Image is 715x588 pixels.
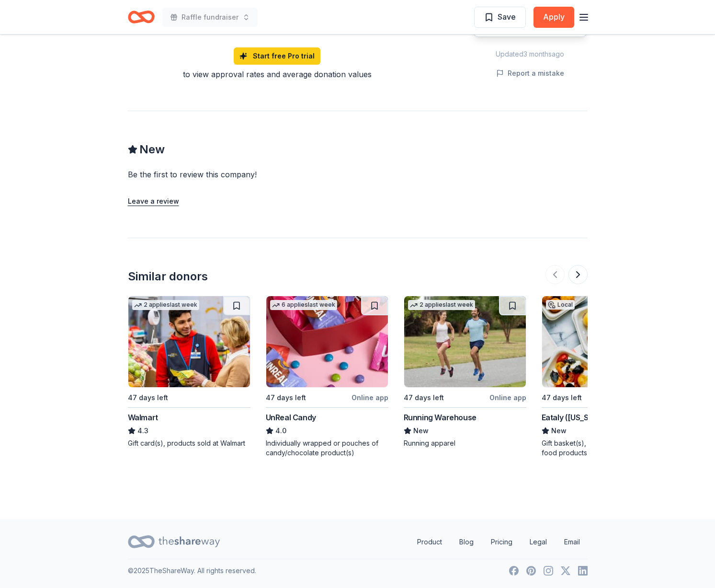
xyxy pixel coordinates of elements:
[128,169,373,180] div: Be the first to review this company!
[551,425,567,437] span: New
[162,8,258,27] button: Raffle fundraiser
[404,412,477,423] div: Running Warehouse
[474,7,526,28] button: Save
[473,48,588,60] div: Updated 3 months ago
[266,392,306,404] div: 47 days left
[483,532,520,552] a: Pricing
[128,438,250,448] div: Gift card(s), products sold at Walmart
[137,425,148,437] span: 4.3
[542,392,582,404] div: 47 days left
[266,296,388,458] a: Image for UnReal Candy6 applieslast week47 days leftOnline appUnReal Candy4.0Individually wrapped...
[128,269,208,284] div: Similar donors
[533,7,574,28] button: Apply
[556,532,588,552] a: Email
[408,300,475,310] div: 2 applies last week
[234,47,320,65] a: Start free Pro trial
[352,392,388,404] div: Online app
[128,6,155,28] a: Home
[496,68,564,79] button: Report a mistake
[128,565,256,576] p: © 2025 TheShareWay. All rights reserved.
[182,12,238,23] span: Raffle fundraiser
[522,532,555,552] a: Legal
[409,532,450,552] a: Product
[542,412,664,423] div: Eataly ([US_STATE][GEOGRAPHIC_DATA])
[275,425,286,437] span: 4.0
[404,296,526,448] a: Image for Running Warehouse2 applieslast week47 days leftOnline appRunning WarehouseNewRunning ap...
[498,11,516,23] span: Save
[128,392,168,404] div: 47 days left
[546,300,575,310] div: Local
[266,296,388,387] img: Image for UnReal Candy
[132,300,199,310] div: 2 applies last week
[452,532,481,552] a: Blog
[128,296,250,448] a: Image for Walmart2 applieslast week47 days leftWalmart4.3Gift card(s), products sold at Walmart
[413,425,429,437] span: New
[404,296,526,387] img: Image for Running Warehouse
[542,296,664,458] a: Image for Eataly (New York City)Local47 days leftOnline appEataly ([US_STATE][GEOGRAPHIC_DATA])Ne...
[128,296,250,387] img: Image for Walmart
[489,392,526,404] div: Online app
[404,392,444,404] div: 47 days left
[128,196,179,207] button: Leave a review
[266,412,316,423] div: UnReal Candy
[409,532,588,552] nav: quick links
[404,438,526,448] div: Running apparel
[270,300,337,310] div: 6 applies last week
[139,142,165,157] span: New
[542,296,664,387] img: Image for Eataly (New York City)
[542,438,664,458] div: Gift basket(s), gift card(s), artisanal food products, home and kitchen products
[128,412,158,423] div: Walmart
[128,69,427,80] div: to view approval rates and average donation values
[266,438,388,458] div: Individually wrapped or pouches of candy/chocolate product(s)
